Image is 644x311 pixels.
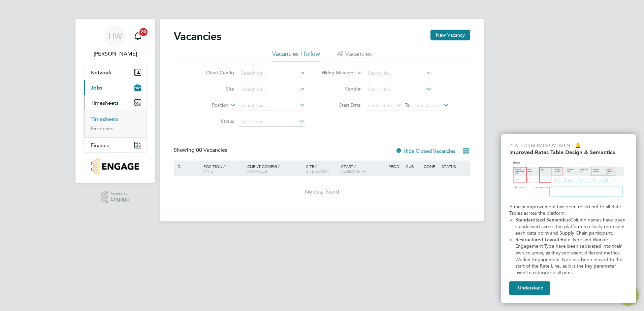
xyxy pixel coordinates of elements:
span: Timesheets [91,100,119,106]
img: countryside-properties-logo-retina.png [91,158,139,175]
p: A major improvement has been rolled out to all Rate Tables across the platform: [509,204,628,217]
div: Client Config / [246,161,304,177]
div: Improved Rate Table Semantics [501,134,636,303]
div: Conf [422,161,440,172]
span: Finance [91,142,109,148]
div: Showing [174,147,229,154]
input: Search for... [365,69,432,78]
label: Site [195,86,234,92]
label: Client Config [195,70,234,76]
a: Expenses [91,125,114,132]
input: Select one [239,117,305,127]
div: Position / [198,161,246,177]
label: Start Date [322,102,361,108]
span: 00 Vacancies [196,147,227,153]
label: Hiring Manager [316,70,355,76]
div: Status [440,161,469,172]
span: Site Group [306,168,329,174]
div: Start / [340,161,387,177]
img: Updated Rates Table Design & Semantics [509,158,628,201]
label: Hide Closed Vacancies [395,148,455,154]
input: Search for... [239,85,305,94]
li: All Vacancies [337,50,372,62]
div: ID [175,161,198,172]
span: To [403,101,412,109]
span: 20 [139,28,148,36]
label: Vendor [322,86,361,92]
span: Column names have been standarised across the platform to clearly represent each data point and S... [515,217,627,236]
h2: Vacancies [174,30,221,43]
label: Position [190,102,228,109]
span: Engage [110,196,129,202]
input: Search for... [239,69,305,78]
strong: Restructured Layout: [515,237,561,243]
input: Search for... [239,101,305,110]
span: Powered by [110,191,129,197]
span: Select date [415,102,440,108]
span: Jobs [91,84,102,91]
a: Go to account details [84,26,147,58]
button: I Understand [509,281,550,295]
span: Network [91,69,112,76]
input: Search for... [365,85,432,94]
li: Vacancies I follow [272,50,320,62]
div: No data found [175,188,469,196]
span: HW [108,32,122,41]
div: Site / [304,161,340,177]
span: Rate Type and Worker Engagement Type have been separated into their own columns, as they represen... [515,237,624,276]
span: Manager [247,168,267,174]
div: Reqd [387,161,404,172]
span: Vendors [341,168,360,174]
div: Sub [405,161,422,172]
nav: Main navigation [75,19,155,183]
span: Howard Wellings [84,50,147,58]
a: Timesheets [91,116,119,122]
span: Type [203,168,213,174]
span: Select date [368,102,392,108]
h2: Improved Rates Table Design & Semantics [509,149,628,155]
p: Platform Improvement 🔔 [509,142,628,149]
button: New Vacancy [430,30,470,40]
a: Go to home page [84,158,147,175]
label: Status [195,118,234,124]
strong: Standardized Semantics: [515,217,570,223]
